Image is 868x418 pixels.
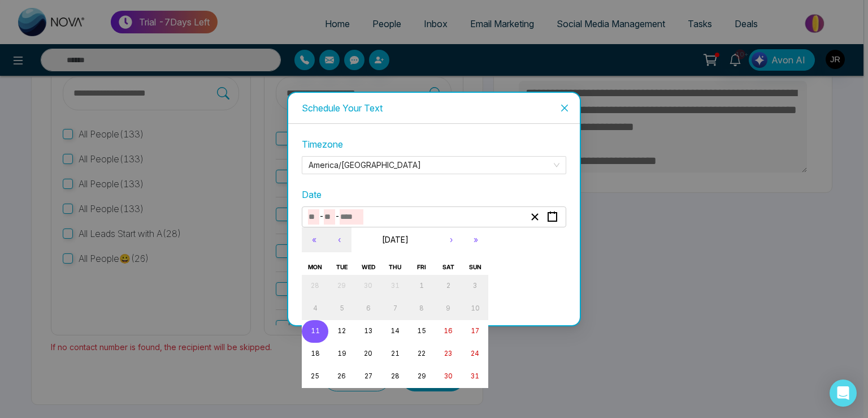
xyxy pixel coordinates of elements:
[311,327,320,335] abbr: August 11, 2025
[409,343,435,365] button: August 22, 2025
[462,365,488,388] button: August 31, 2025
[336,264,348,271] abbr: Tuesday
[302,275,328,298] button: July 28, 2025
[409,275,435,298] button: August 1, 2025
[311,282,319,290] abbr: July 28, 2025
[462,343,488,365] button: August 24, 2025
[391,282,400,290] abbr: July 31, 2025
[417,327,426,335] abbr: August 15, 2025
[337,282,346,290] abbr: July 29, 2025
[471,372,479,380] abbr: August 31, 2025
[418,350,426,357] abbr: August 22, 2025
[302,365,328,388] button: August 25, 2025
[337,327,346,335] abbr: August 12, 2025
[362,264,375,271] abbr: Wednesday
[469,264,481,271] abbr: Sunday
[389,264,401,271] abbr: Thursday
[302,188,566,202] label: Date
[393,304,397,312] abbr: August 7, 2025
[302,343,328,365] button: August 18, 2025
[471,327,479,335] abbr: August 17, 2025
[302,137,566,152] label: Timezone
[319,209,324,223] span: -
[435,365,462,388] button: August 30, 2025
[302,102,566,114] div: Schedule Your Text
[302,298,328,320] button: August 4, 2025
[409,298,435,320] button: August 8, 2025
[328,320,355,343] button: August 12, 2025
[444,350,452,357] abbr: August 23, 2025
[382,365,409,388] button: August 28, 2025
[340,304,344,312] abbr: August 5, 2025
[328,343,355,365] button: August 19, 2025
[435,343,462,365] button: August 23, 2025
[442,264,454,271] abbr: Saturday
[830,380,857,407] div: Open Intercom Messenger
[462,320,488,343] button: August 17, 2025
[311,350,320,357] abbr: August 18, 2025
[337,350,346,357] abbr: August 19, 2025
[364,282,372,290] abbr: July 30, 2025
[327,227,351,252] button: ‹
[391,350,400,357] abbr: August 21, 2025
[446,304,450,312] abbr: August 9, 2025
[462,298,488,320] button: August 10, 2025
[302,320,328,343] button: August 11, 2025
[417,264,426,271] abbr: Friday
[311,372,319,380] abbr: August 25, 2025
[355,275,381,298] button: July 30, 2025
[419,304,424,312] abbr: August 8, 2025
[435,298,462,320] button: August 9, 2025
[471,304,480,312] abbr: August 10, 2025
[446,282,450,290] abbr: August 2, 2025
[364,372,372,380] abbr: August 27, 2025
[462,275,488,298] button: August 3, 2025
[355,343,381,365] button: August 20, 2025
[351,227,439,252] button: [DATE]
[328,298,355,320] button: August 5, 2025
[560,104,569,113] span: close
[382,275,409,298] button: July 31, 2025
[355,298,381,320] button: August 6, 2025
[337,372,346,380] abbr: August 26, 2025
[382,343,409,365] button: August 21, 2025
[549,93,580,123] button: Close
[364,327,372,335] abbr: August 13, 2025
[444,372,453,380] abbr: August 30, 2025
[328,275,355,298] button: July 29, 2025
[409,320,435,343] button: August 15, 2025
[463,227,488,252] button: »
[435,320,462,343] button: August 16, 2025
[355,320,381,343] button: August 13, 2025
[366,304,371,312] abbr: August 6, 2025
[335,209,340,223] span: -
[409,365,435,388] button: August 29, 2025
[302,227,327,252] button: «
[471,350,479,357] abbr: August 24, 2025
[419,282,424,290] abbr: August 1, 2025
[382,320,409,343] button: August 14, 2025
[439,227,463,252] button: ›
[390,327,400,335] abbr: August 14, 2025
[382,298,409,320] button: August 7, 2025
[328,365,355,388] button: August 26, 2025
[355,365,381,388] button: August 27, 2025
[308,264,322,271] abbr: Monday
[313,304,318,312] abbr: August 4, 2025
[391,372,400,380] abbr: August 28, 2025
[309,157,559,174] span: America/Toronto
[364,350,372,357] abbr: August 20, 2025
[435,275,462,298] button: August 2, 2025
[473,282,477,290] abbr: August 3, 2025
[444,327,453,335] abbr: August 16, 2025
[418,372,426,380] abbr: August 29, 2025
[382,235,409,244] span: [DATE]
